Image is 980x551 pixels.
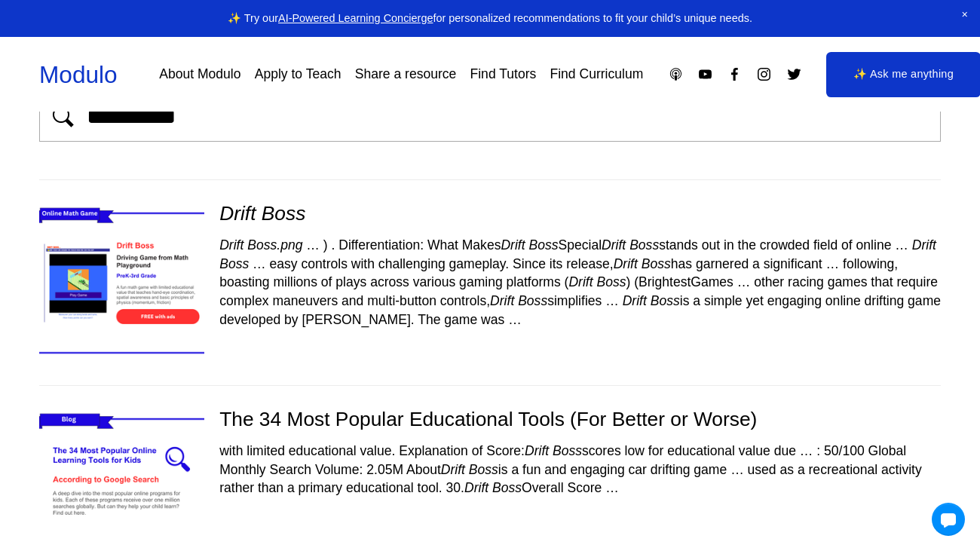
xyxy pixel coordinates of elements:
a: Apply to Teach [255,61,341,87]
a: Share a resource [355,61,457,87]
em: Boss [219,256,249,271]
span: used as a recreational activity rather than a primary educational tool. 30. Overall Score [219,462,922,496]
em: Drift [614,256,638,271]
span: … [800,443,813,458]
a: Apple Podcasts [668,66,684,82]
em: Drift [464,480,488,495]
a: Facebook [727,66,743,82]
em: Boss [469,462,498,477]
span: other racing games that require complex maneuvers and multi-button controls, simplifies [219,274,938,308]
em: Drift [219,202,256,225]
span: … [306,237,320,253]
a: Find Curriculum [550,61,643,87]
em: Drift [912,237,936,253]
em: Drift [623,293,647,308]
span: … [737,274,751,289]
em: Drift [490,293,514,308]
span: easy controls with challenging gameplay. Since its release, has garnered a significant [270,256,822,271]
a: Instagram [756,66,772,82]
span: … [895,237,908,253]
em: Boss [642,256,671,271]
span: : 50/100 Global Monthly Search Volume: 2.05M About is a fun and engaging car drifting game [219,443,906,477]
em: Drift [219,237,243,253]
em: Boss [529,237,559,253]
a: YouTube [697,66,713,82]
a: Twitter [786,66,802,82]
span: … [605,293,619,308]
em: Drift [441,462,465,477]
em: Boss [492,480,522,495]
span: with limited educational value. Explanation of Score: scores low for educational value due [219,443,796,458]
em: Boss [629,237,659,253]
span: … [508,312,522,327]
em: Drift [501,237,525,253]
div: The 34 Most Popular Educational Tools (For Better or Worse) [39,406,941,432]
div: Drift Boss Drift Boss.png … ) . Differentiation: What MakesDrift BossSpecialDrift Bossstands out ... [39,180,941,385]
span: … [826,256,840,271]
a: Find Tutors [470,61,537,87]
span: … [605,480,619,495]
em: Boss [597,274,626,289]
em: Boss [553,443,582,458]
em: Boss [262,202,306,225]
em: Boss [651,293,680,308]
a: Modulo [39,61,118,88]
span: … [253,256,266,271]
a: AI-Powered Learning Concierge [278,12,433,24]
em: Drift [602,237,626,253]
em: Drift [525,443,549,458]
em: Boss [518,293,547,308]
em: Drift [568,274,593,289]
span: ) . Differentiation: What Makes Special stands out in the crowded field of online [323,237,892,253]
span: … [730,462,744,477]
span: is a simple yet engaging online drifting game developed by [PERSON_NAME]. The game was [219,293,941,327]
em: Boss.png [247,237,302,253]
a: About Modulo [159,61,240,87]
